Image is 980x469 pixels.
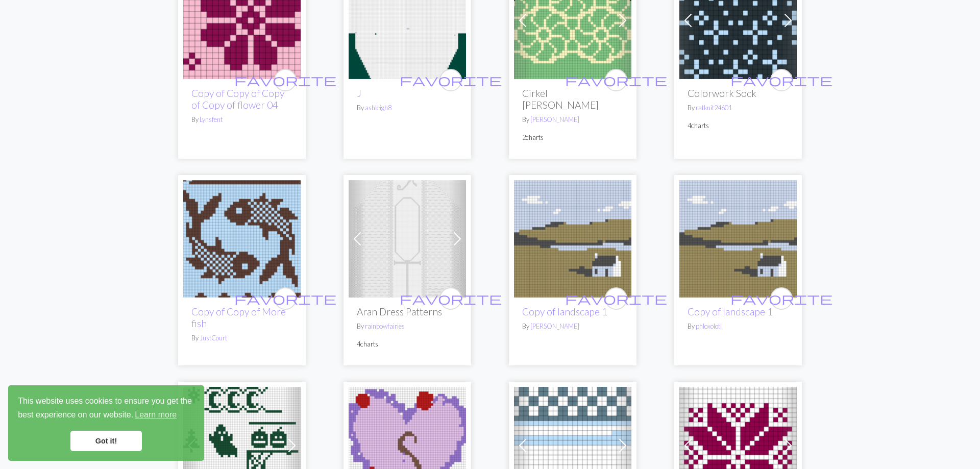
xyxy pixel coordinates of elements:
a: Copy of Copy of Copy of Copy of flower 04 [191,87,284,111]
p: By [522,322,623,331]
img: Aran Dress Back [349,180,466,298]
i: favourite [730,288,832,309]
a: [PERSON_NAME] [530,115,579,124]
a: [PERSON_NAME] [530,322,579,330]
p: 4 charts [357,339,458,349]
button: favourite [274,69,297,91]
p: By [357,322,458,331]
a: landscape 1 [514,233,631,242]
span: favorite [565,290,667,306]
span: favorite [400,290,502,306]
h2: Colorwork Sock [688,87,789,99]
a: Copy of landscape 1 [522,306,607,317]
h2: Cirkel [PERSON_NAME] [522,87,623,111]
button: favourite [770,287,793,310]
button: favourite [439,69,462,91]
p: By [522,115,623,125]
p: By [688,322,789,331]
a: landscape 1 [679,233,797,242]
a: Aran Dress Back [349,233,466,242]
i: favourite [234,70,336,90]
span: favorite [234,72,336,88]
a: J [349,14,466,23]
i: favourite [234,288,336,309]
span: This website uses cookies to ensure you get the best experience on our website. [18,395,194,423]
a: Star Stocking V3 [679,439,797,449]
a: ashleigh8 [365,104,391,112]
a: Copy of Copy of More fish [191,306,286,329]
button: favourite [439,287,462,310]
img: landscape 1 [514,180,631,298]
button: favourite [605,69,627,91]
div: cookieconsent [8,385,204,461]
i: favourite [565,288,667,309]
i: favourite [730,70,832,90]
button: favourite [605,287,627,310]
a: Arctic [514,439,631,449]
a: ratknit24601 [696,104,732,112]
i: favourite [565,70,667,90]
p: 4 charts [688,121,789,131]
a: More fish [183,233,301,242]
a: rainbowfairies [365,322,405,330]
p: By [191,115,292,125]
a: phloxolotl [696,322,722,330]
a: learn more about cookies [133,407,178,423]
a: dismiss cookie message [70,431,142,451]
span: favorite [730,290,832,306]
i: favourite [400,70,502,90]
img: landscape 1 [679,180,797,298]
p: By [357,103,458,113]
p: By [191,333,292,343]
a: JustCourt [200,334,227,342]
a: Front og bag [514,14,631,23]
a: Copy of landscape 1 [688,306,773,317]
h2: Aran Dress Patterns [357,306,458,317]
button: favourite [770,69,793,91]
a: pattern C [183,439,301,449]
a: J [357,87,361,99]
a: Lynsfent [200,115,223,124]
a: Stars [679,14,797,23]
img: More fish [183,180,301,298]
a: Screenshot 2025-02-20 at 1.00.41 PM.png [349,439,466,449]
p: By [688,103,789,113]
span: favorite [400,72,502,88]
span: favorite [565,72,667,88]
button: favourite [274,287,297,310]
i: favourite [400,288,502,309]
a: flower 04 [183,14,301,23]
span: favorite [730,72,832,88]
p: 2 charts [522,133,623,142]
span: favorite [234,290,336,306]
